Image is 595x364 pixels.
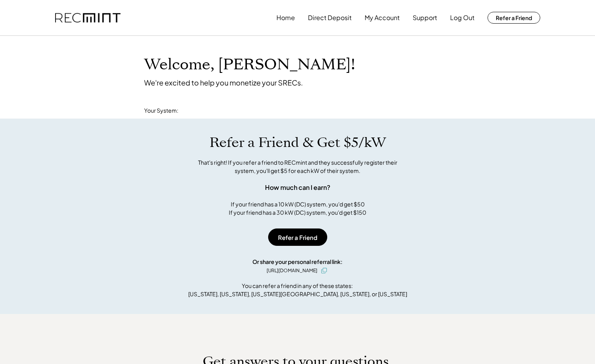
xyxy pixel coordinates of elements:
div: You can refer a friend in any of these states: [US_STATE], [US_STATE], [US_STATE][GEOGRAPHIC_DATA... [188,282,407,298]
div: How much can I earn? [265,183,330,192]
button: Refer a Friend [268,228,327,246]
div: We're excited to help you monetize your SRECs. [144,78,303,87]
div: Your System: [144,107,178,115]
div: That's right! If you refer a friend to RECmint and they successfully register their system, you'l... [189,158,406,175]
button: Support [413,10,437,26]
img: recmint-logotype%403x.png [55,13,120,23]
h1: Refer a Friend & Get $5/kW [209,134,386,151]
button: click to copy [319,266,329,275]
button: Direct Deposit [308,10,352,26]
h1: Welcome, [PERSON_NAME]! [144,56,355,74]
button: Log Out [450,10,475,26]
button: My Account [365,10,400,26]
button: Refer a Friend [487,12,540,24]
button: Home [276,10,295,26]
div: Or share your personal referral link: [252,258,343,266]
div: [URL][DOMAIN_NAME] [267,267,317,274]
div: If your friend has a 10 kW (DC) system, you'd get $50 If your friend has a 30 kW (DC) system, you... [229,200,366,217]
